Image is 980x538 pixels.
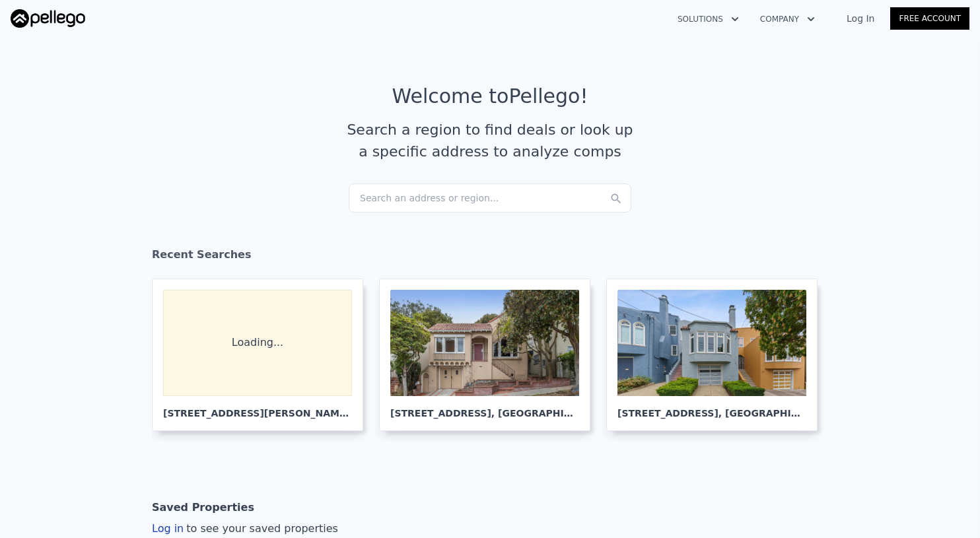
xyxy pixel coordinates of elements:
[152,279,374,431] a: Loading... [STREET_ADDRESS][PERSON_NAME], [GEOGRAPHIC_DATA]
[379,279,601,431] a: [STREET_ADDRESS], [GEOGRAPHIC_DATA]
[667,7,750,31] button: Solutions
[184,522,338,535] span: to see your saved properties
[831,12,890,25] a: Log In
[349,184,631,213] div: Search an address or region...
[152,494,254,521] div: Saved Properties
[392,84,588,108] div: Welcome to Pellego !
[152,236,828,279] div: Recent Searches
[152,521,338,537] div: Log in
[390,396,579,420] div: [STREET_ADDRESS] , [GEOGRAPHIC_DATA]
[163,396,352,420] div: [STREET_ADDRESS][PERSON_NAME] , [GEOGRAPHIC_DATA]
[163,290,352,396] div: Loading...
[11,9,85,28] img: Pellego
[890,7,969,30] a: Free Account
[617,396,806,420] div: [STREET_ADDRESS] , [GEOGRAPHIC_DATA]
[606,279,828,431] a: [STREET_ADDRESS], [GEOGRAPHIC_DATA]
[750,7,825,31] button: Company
[342,119,638,162] div: Search a region to find deals or look up a specific address to analyze comps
